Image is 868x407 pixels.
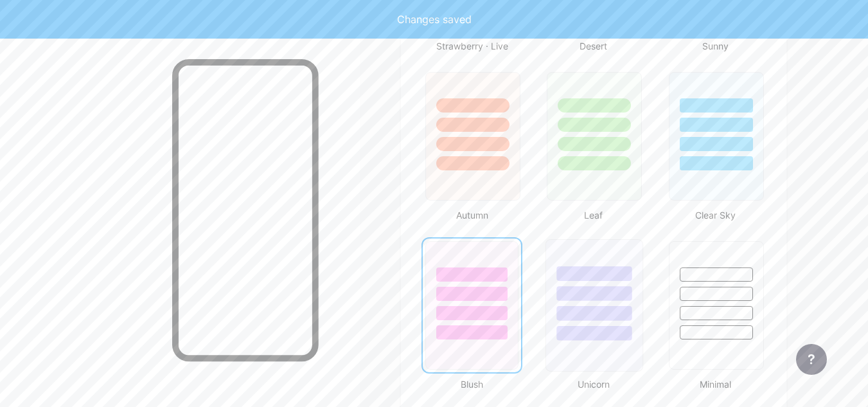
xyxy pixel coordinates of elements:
[665,208,766,222] div: Clear Sky
[421,377,522,391] div: Blush
[421,39,522,53] div: Strawberry · Live
[543,208,644,222] div: Leaf
[543,39,644,53] div: Desert
[665,377,766,391] div: Minimal
[421,208,522,222] div: Autumn
[543,377,644,391] div: Unicorn
[397,12,472,27] div: Changes saved
[665,39,766,53] div: Sunny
